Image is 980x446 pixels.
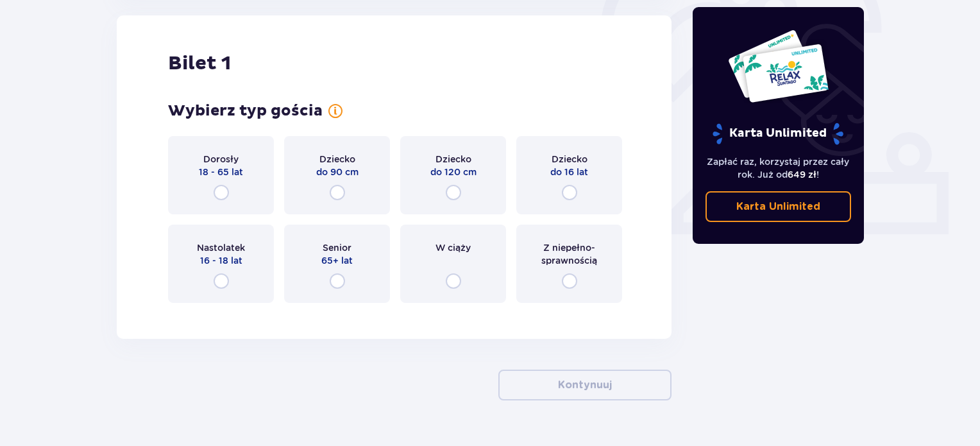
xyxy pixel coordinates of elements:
[550,166,588,178] span: do 16 lat
[558,378,612,392] p: Kontynuuj
[168,51,231,76] h2: Bilet 1
[197,241,245,254] span: Nastolatek
[727,29,829,103] img: Dwie karty całoroczne do Suntago z napisem 'UNLIMITED RELAX', na białym tle z tropikalnymi liśćmi...
[788,169,816,180] span: 649 zł
[321,254,353,267] span: 65+ lat
[498,370,672,400] button: Kontynuuj
[316,166,359,178] span: do 90 cm
[168,101,323,121] h3: Wybierz typ gościa
[528,241,611,267] span: Z niepełno­sprawnością
[705,191,852,222] a: Karta Unlimited
[323,241,351,254] span: Senior
[199,166,243,178] span: 18 - 65 lat
[736,200,820,214] p: Karta Unlimited
[435,241,471,254] span: W ciąży
[203,153,239,166] span: Dorosły
[435,153,471,166] span: Dziecko
[552,153,587,166] span: Dziecko
[705,155,852,181] p: Zapłać raz, korzystaj przez cały rok. Już od !
[200,254,242,267] span: 16 - 18 lat
[430,166,477,178] span: do 120 cm
[711,123,845,145] p: Karta Unlimited
[319,153,355,166] span: Dziecko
